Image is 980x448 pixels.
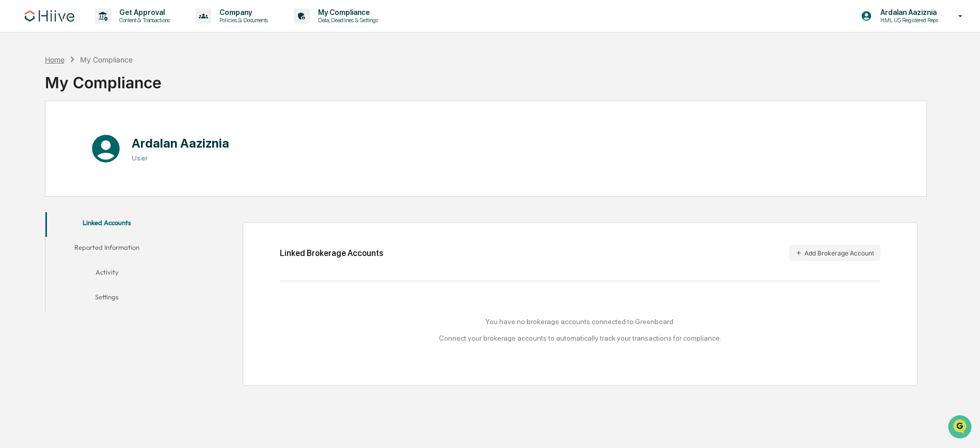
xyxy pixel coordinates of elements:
button: Linked Accounts [45,212,168,237]
button: Add Brokerage Account [789,245,880,261]
div: Start new chat [35,79,169,89]
span: Data Lookup [21,150,65,160]
span: Attestations [85,130,128,140]
button: Start new chat [176,82,188,94]
div: My Compliance [45,65,162,92]
p: My Compliance [310,8,383,17]
img: logo [25,10,74,22]
p: Policies & Documents [211,17,273,24]
h1: Ardalan Aaziznia [132,136,229,151]
span: Pylon [103,175,125,183]
input: Clear [27,47,170,58]
iframe: Open customer support [947,414,975,442]
div: My Compliance [80,55,133,64]
button: Settings [45,286,168,311]
div: Linked Brokerage Accounts [280,248,383,258]
img: 1746055101610-c473b297-6a78-478c-a979-82029cc54cd1 [10,79,29,98]
div: secondary tabs example [45,212,168,311]
div: 🔎 [10,151,19,159]
h3: User [132,154,229,162]
a: 🗄️Attestations [71,126,132,145]
p: Data, Deadlines & Settings [310,17,383,24]
button: Activity [45,262,168,286]
div: Home [45,55,65,64]
p: How can we help? [10,22,188,38]
span: Preclearance [21,130,67,140]
p: Get Approval [111,8,175,17]
p: Company [211,8,273,17]
div: 🖐️ [10,131,19,139]
button: Reported Information [45,237,168,262]
div: 🗄️ [75,131,83,139]
p: HML US Registered Reps [872,17,943,24]
div: You have no brokerage accounts connected to Greenboard. Connect your brokerage accounts to automa... [280,317,881,342]
p: Ardalan Aaziznia [872,8,943,17]
a: Powered byPylon [73,174,125,183]
div: We're available if you need us! [35,89,131,98]
a: 🔎Data Lookup [6,146,69,164]
p: Content & Transactions [111,17,175,24]
a: 🖐️Preclearance [6,126,71,145]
